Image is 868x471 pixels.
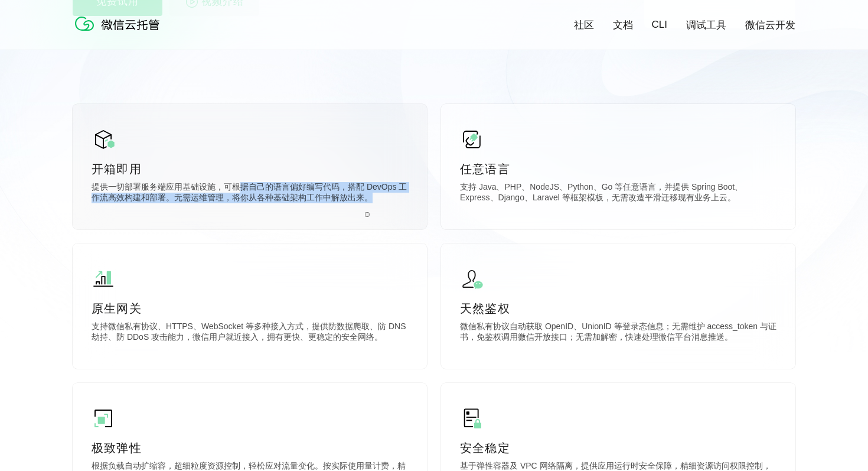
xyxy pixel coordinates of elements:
[92,321,408,345] p: 支持微信私有协议、HTTPS、WebSocket 等多种接入方式，提供防数据爬取、防 DNS 劫持、防 DDoS 攻击能力，微信用户就近接入，拥有更快、更稳定的安全网络。
[92,161,408,177] p: 开箱即用
[460,300,776,317] p: 天然鉴权
[73,12,167,35] img: 微信云托管
[460,182,776,206] p: 支持 Java、PHP、NodeJS、Python、Go 等任意语言，并提供 Spring Boot、Express、Django、Laravel 等框架模板，无需改造平滑迁移现有业务上云。
[460,440,776,456] p: 安全稳定
[574,18,594,32] a: 社区
[745,18,795,32] a: 微信云开发
[686,18,726,32] a: 调试工具
[92,440,408,456] p: 极致弹性
[460,321,776,345] p: 微信私有协议自动获取 OpenID、UnionID 等登录态信息；无需维护 access_token 与证书，免鉴权调用微信开放接口；无需加解密，快速处理微信平台消息推送。
[460,161,776,177] p: 任意语言
[92,300,408,317] p: 原生网关
[652,19,667,31] a: CLI
[73,27,167,37] a: 微信云托管
[613,18,633,32] a: 文档
[92,182,408,206] p: 提供一切部署服务端应用基础设施，可根据自己的语言偏好编写代码，搭配 DevOps 工作流高效构建和部署。无需运维管理，将你从各种基础架构工作中解放出来。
